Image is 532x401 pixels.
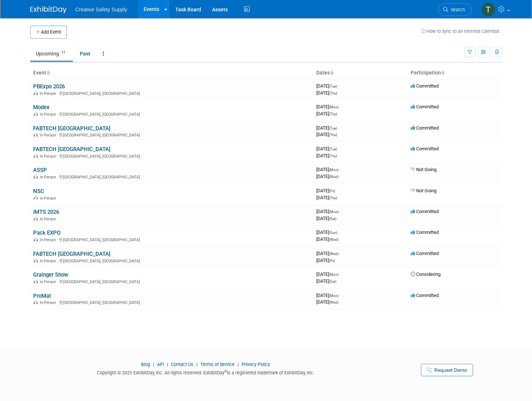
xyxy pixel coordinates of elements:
span: - [340,167,341,172]
span: [DATE] [316,146,339,151]
span: (Wed) [329,300,339,304]
span: In-Person [40,259,58,263]
a: Sort by Event Name [46,70,50,76]
span: In-Person [40,154,58,159]
span: Committed [411,125,439,131]
span: Committed [411,293,439,298]
span: (Sun) [329,231,337,235]
img: In-Person Event [34,259,38,262]
span: [DATE] [316,236,339,242]
img: In-Person Event [34,238,38,241]
a: FABTECH [GEOGRAPHIC_DATA] [33,125,110,132]
span: [DATE] [316,125,339,131]
span: | [151,362,156,367]
span: (Tue) [329,84,337,88]
span: [DATE] [316,251,341,256]
span: (Wed) [329,238,339,242]
img: In-Person Event [34,175,38,178]
a: Blog [141,362,150,367]
a: API [157,362,164,367]
span: Committed [411,146,439,151]
span: In-Person [40,238,58,242]
span: [DATE] [316,83,339,89]
span: (Sat) [329,217,336,221]
a: Sort by Participation Type [441,70,445,76]
span: (Thu) [329,133,337,137]
span: | [165,362,170,367]
div: [GEOGRAPHIC_DATA], [GEOGRAPHIC_DATA] [33,132,310,138]
div: [GEOGRAPHIC_DATA], [GEOGRAPHIC_DATA] [33,258,310,263]
span: Creative Safety Supply [75,7,127,12]
span: [DATE] [316,258,335,263]
span: [DATE] [316,90,337,96]
div: [GEOGRAPHIC_DATA], [GEOGRAPHIC_DATA] [33,278,310,284]
span: [DATE] [316,188,337,193]
span: Committed [411,209,439,214]
span: In-Person [40,133,58,138]
span: Committed [411,104,439,109]
a: How to sync to an external calendar... [421,28,502,34]
a: Terms of Service [200,362,235,367]
a: ASSP [33,167,47,173]
span: Committed [411,83,439,89]
span: [DATE] [316,195,337,200]
a: Sort by Start Date [330,70,333,76]
span: - [338,125,339,131]
div: [GEOGRAPHIC_DATA], [GEOGRAPHIC_DATA] [33,153,310,159]
span: [DATE] [316,167,341,172]
span: (Sat) [329,279,336,284]
a: ProMat [33,293,51,299]
a: Grainger Show [33,271,68,278]
span: In-Person [40,279,58,284]
span: Not Going [411,167,437,172]
span: (Thu) [329,91,337,95]
span: [DATE] [316,104,341,109]
span: In-Person [40,91,58,96]
span: Considering [411,271,441,277]
span: - [340,271,341,277]
span: | [195,362,199,367]
span: (Wed) [329,175,339,179]
span: - [338,146,339,151]
span: In-Person [40,196,58,201]
span: (Thu) [329,154,337,158]
img: In-Person Event [34,300,38,304]
span: (Mon) [329,294,339,298]
span: [DATE] [316,153,337,158]
span: (Tue) [329,126,337,130]
span: | [236,362,240,367]
span: - [340,209,341,214]
a: IMTS 2026 [33,209,59,215]
span: (Thu) [329,196,337,200]
span: - [340,104,341,109]
span: In-Person [40,300,58,305]
span: [DATE] [316,209,341,214]
span: In-Person [40,175,58,180]
span: Committed [411,230,439,235]
a: NSC [33,188,44,194]
span: [DATE] [316,216,336,221]
span: Not Going [411,188,437,193]
span: (Mon) [329,105,339,109]
th: Participation [408,67,502,79]
span: (Thu) [329,112,337,116]
span: - [340,293,341,298]
th: Dates [313,67,408,79]
a: Contact Us [171,362,193,367]
sup: ® [224,369,227,373]
div: [GEOGRAPHIC_DATA], [GEOGRAPHIC_DATA] [33,236,310,242]
button: Add Event [30,26,67,39]
span: (Fri) [329,259,335,263]
div: Copyright © 2025 ExhibitDay, Inc. All rights reserved. ExhibitDay is a registered trademark of Ex... [30,368,382,376]
span: - [336,188,337,193]
span: [DATE] [316,111,337,116]
a: PBExpo 2026 [33,83,65,90]
a: Privacy Policy [242,362,270,367]
img: ExhibitDay [30,6,67,14]
a: Search [438,3,472,16]
img: In-Person Event [34,154,38,158]
img: Thom Cheney [481,3,495,16]
a: FABTECH [GEOGRAPHIC_DATA] [33,146,110,153]
img: In-Person Event [34,112,38,116]
span: - [340,251,341,256]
